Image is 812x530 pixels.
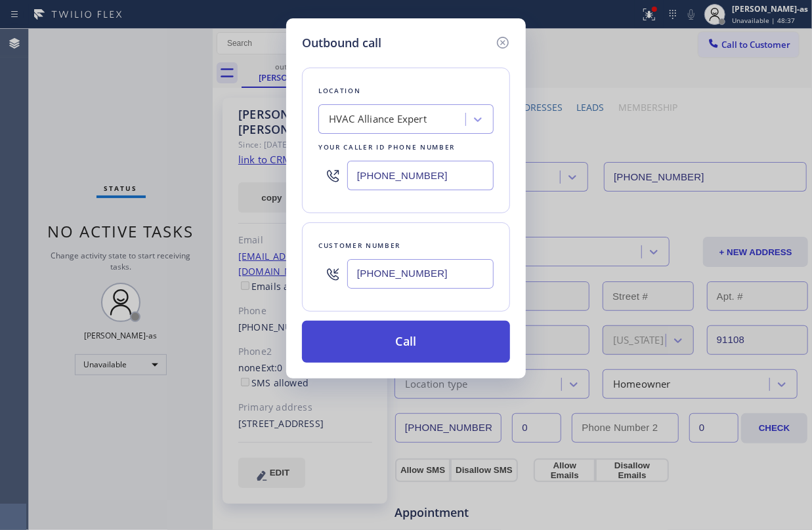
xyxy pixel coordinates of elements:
[318,140,494,154] div: Your caller id phone number
[318,239,494,253] div: Customer number
[347,259,494,289] input: (123) 456-7890
[302,321,510,363] button: Call
[347,161,494,190] input: (123) 456-7890
[302,34,381,52] h5: Outbound call
[329,112,427,127] div: HVAC Alliance Expert
[318,84,494,98] div: Location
